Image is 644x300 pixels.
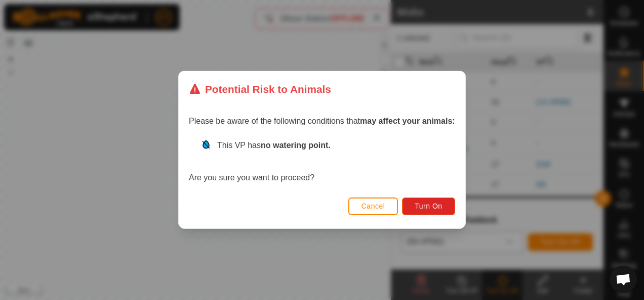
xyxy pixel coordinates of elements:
[189,117,455,126] span: Please be aware of the following conditions that
[361,203,385,211] span: Cancel
[217,141,331,150] span: This VP has
[348,197,398,215] button: Cancel
[402,197,455,215] button: Turn On
[189,140,455,184] div: Are you sure you want to proceed?
[360,117,455,126] strong: may affect your animals:
[415,203,442,211] span: Turn On
[261,141,331,150] strong: no watering point.
[189,81,331,97] div: Potential Risk to Animals
[610,266,637,293] div: Open chat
